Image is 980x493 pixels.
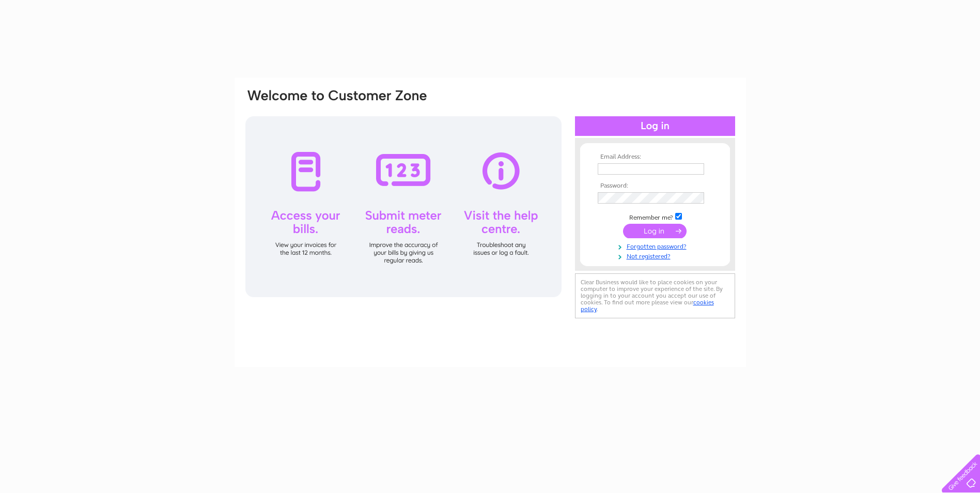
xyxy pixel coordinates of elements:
[581,299,714,313] a: cookies policy
[575,273,735,318] div: Clear Business would like to place cookies on your computer to improve your experience of the sit...
[595,182,715,190] th: Password:
[598,251,715,260] a: Not registered?
[595,211,715,222] td: Remember me?
[598,241,715,251] a: Forgotten password?
[623,224,687,238] input: Submit
[595,153,715,161] th: Email Address:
